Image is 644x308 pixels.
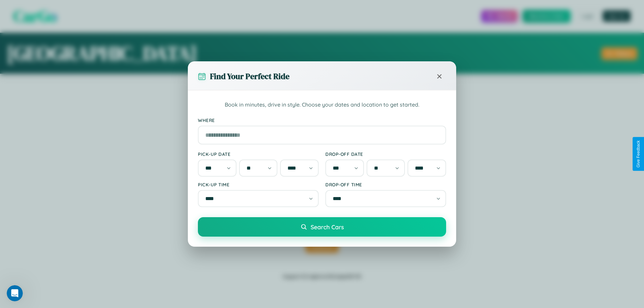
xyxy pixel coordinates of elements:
label: Drop-off Time [325,182,446,187]
button: Search Cars [198,217,446,237]
label: Where [198,117,446,123]
h3: Find Your Perfect Ride [210,71,289,82]
label: Pick-up Time [198,182,319,187]
label: Pick-up Date [198,151,319,157]
label: Drop-off Date [325,151,446,157]
span: Search Cars [311,223,344,231]
p: Book in minutes, drive in style. Choose your dates and location to get started. [198,101,446,109]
